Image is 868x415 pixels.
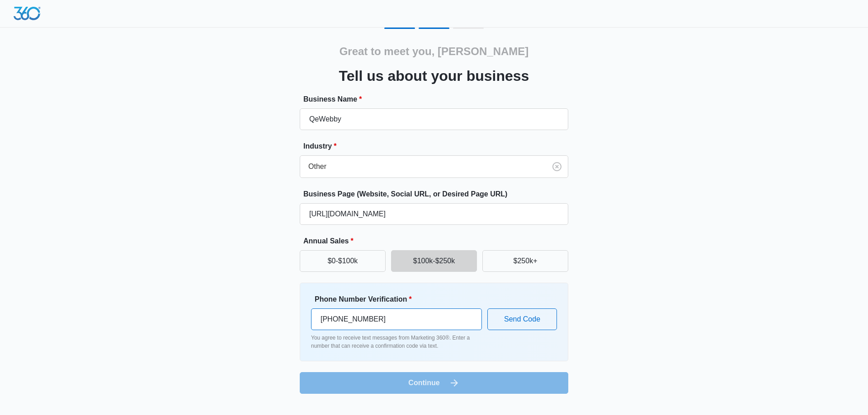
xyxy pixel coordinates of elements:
h2: Great to meet you, [PERSON_NAME] [340,43,529,60]
h3: Tell us about your business [339,65,529,87]
input: Ex. +1-555-555-5555 [311,308,482,330]
label: Industry [303,141,572,152]
label: Annual Sales [303,236,572,247]
button: Send Code [487,308,557,330]
button: $250k+ [482,250,568,272]
button: $100k-$250k [391,250,477,272]
label: Business Name [303,94,572,105]
label: Phone Number Verification [315,294,486,305]
input: e.g. janesplumbing.com [300,203,568,225]
label: Business Page (Website, Social URL, or Desired Page URL) [303,189,572,200]
button: $0-$100k [300,250,386,272]
input: e.g. Jane's Plumbing [300,108,568,130]
button: Clear [550,159,564,174]
p: You agree to receive text messages from Marketing 360®. Enter a number that can receive a confirm... [311,334,482,350]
